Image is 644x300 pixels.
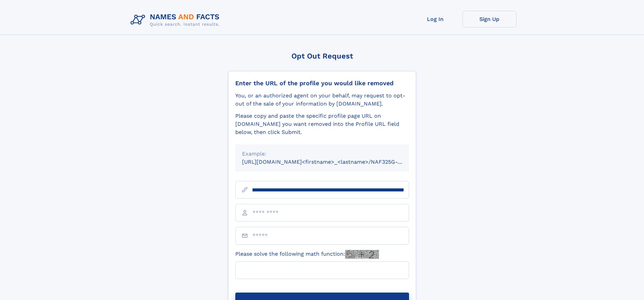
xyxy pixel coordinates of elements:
[242,159,422,165] small: [URL][DOMAIN_NAME]<firstname>_<lastname>/NAF325G-xxxxxxxx
[128,11,225,29] img: Logo Names and Facts
[462,11,517,27] a: Sign Up
[408,11,462,27] a: Log In
[242,150,402,158] div: Example:
[235,92,409,108] div: You, or an authorized agent on your behalf, may request to opt-out of the sale of your informatio...
[235,250,379,259] label: Please solve the following math function:
[235,79,409,87] div: Enter the URL of the profile you would like removed
[235,112,409,136] div: Please copy and paste the specific profile page URL on [DOMAIN_NAME] you want removed into the Pr...
[228,52,416,60] div: Opt Out Request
